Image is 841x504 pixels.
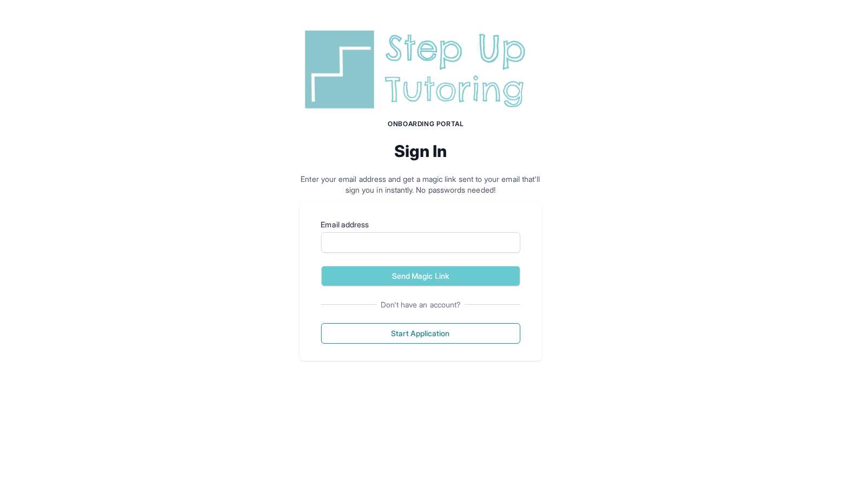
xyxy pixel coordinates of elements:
p: Enter your email address and get a magic link sent to your email that'll sign you in instantly. N... [299,174,542,195]
span: Don't have an account? [376,299,465,310]
button: Start Application [321,323,520,344]
label: Email address [321,219,520,230]
button: Send Magic Link [321,266,520,286]
h1: Onboarding Portal [310,120,542,128]
img: Step Up Tutoring horizontal logo [299,26,542,113]
h2: Sign In [299,141,542,161]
